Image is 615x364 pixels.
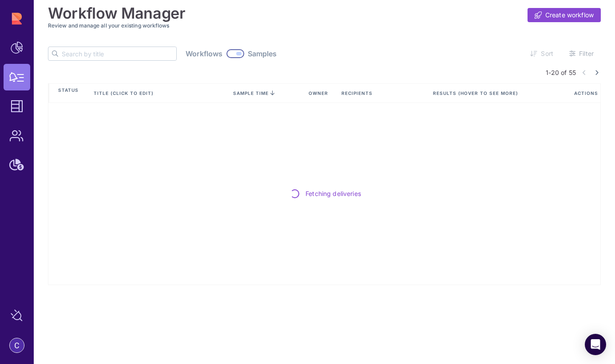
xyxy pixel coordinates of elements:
span: Owner [309,90,330,96]
span: Actions [574,90,600,96]
div: Open Intercom Messenger [585,334,606,355]
span: Workflows [186,49,222,58]
span: Results (Hover to see more) [433,90,520,96]
span: Status [58,87,79,99]
span: Create workflow [545,11,594,20]
span: Fetching deliveries [306,189,361,198]
span: Title (click to edit) [94,90,155,96]
h3: Review and manage all your existing workflows [48,22,601,29]
span: sample time [233,90,269,96]
span: Recipients [341,90,374,96]
input: Search by title [62,47,176,60]
span: Filter [579,49,594,58]
span: Samples [248,49,277,58]
span: 1-20 of 55 [546,68,576,77]
img: account-photo [10,338,24,352]
h1: Workflow Manager [48,4,186,22]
